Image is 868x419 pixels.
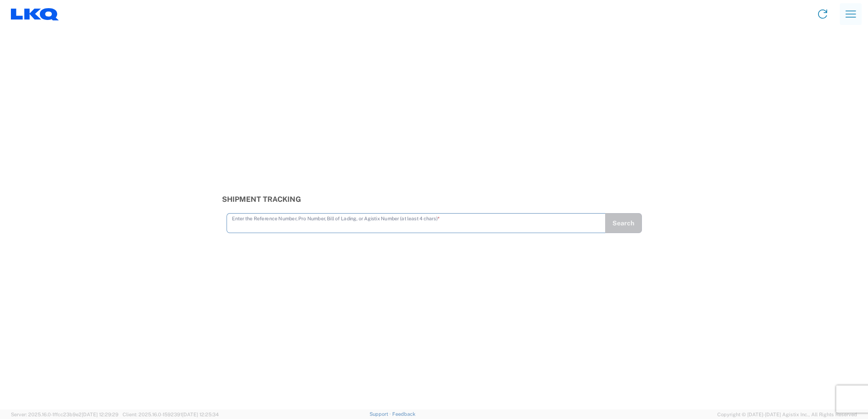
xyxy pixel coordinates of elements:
[392,411,415,417] a: Feedback
[222,195,646,204] h3: Shipment Tracking
[182,412,219,417] span: [DATE] 12:25:34
[717,410,857,419] span: Copyright © [DATE]-[DATE] Agistix Inc., All Rights Reserved
[370,411,392,417] a: Support
[82,412,118,417] span: [DATE] 12:29:29
[11,412,118,417] span: Server: 2025.16.0-1ffcc23b9e2
[123,412,219,417] span: Client: 2025.16.0-1592391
